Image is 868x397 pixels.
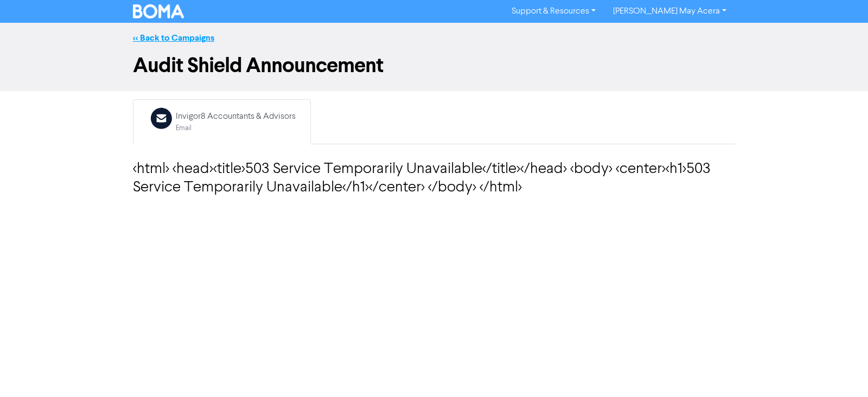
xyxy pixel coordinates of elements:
img: BOMA Logo [133,4,184,18]
a: << Back to Campaigns [133,33,214,43]
iframe: Chat Widget [814,345,868,397]
h3: <html> <head><title>503 Service Temporarily Unavailable</title></head> <body> <center><h1>503 Ser... [133,161,735,197]
h1: Audit Shield Announcement [133,53,735,78]
div: Email [176,123,296,133]
div: Invigor8 Accountants & Advisors [176,110,296,123]
a: [PERSON_NAME] May Acera [604,3,735,20]
a: Support & Resources [503,3,604,20]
